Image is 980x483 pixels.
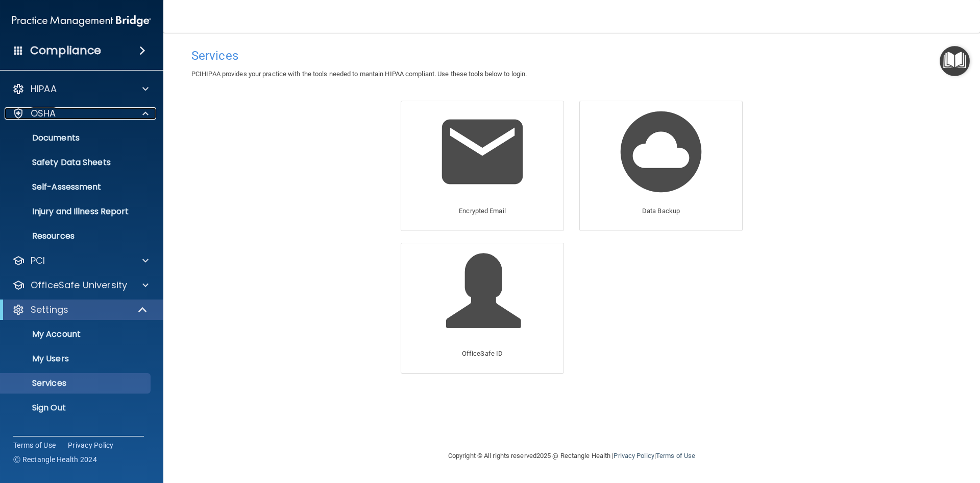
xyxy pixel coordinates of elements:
p: OfficeSafe ID [462,348,503,360]
a: Terms of Use [13,440,56,450]
img: Data Backup [612,103,709,200]
p: My Account [7,329,146,339]
span: Ⓒ Rectangle Health 2024 [13,454,97,465]
p: Data Backup [642,205,680,217]
img: Encrypted Email [434,103,531,200]
p: Encrypted Email [459,205,506,217]
p: HIPAA [31,83,57,95]
p: Services [7,378,146,388]
img: PMB logo [12,11,151,31]
button: Open Resource Center [940,46,970,76]
a: Privacy Policy [68,440,114,450]
p: Resources [7,231,146,241]
a: Privacy Policy [614,452,654,459]
p: Sign Out [7,403,146,413]
span: PCIHIPAA provides your practice with the tools needed to mantain HIPAA compliant. Use these tools... [191,70,527,78]
a: HIPAA [12,83,149,95]
div: Copyright © All rights reserved 2025 @ Rectangle Health | | [385,440,758,472]
a: OfficeSafe University [12,279,149,291]
p: OfficeSafe University [31,279,127,291]
a: OfficeSafe ID [401,243,564,373]
p: OSHA [31,107,56,120]
h4: Compliance [30,43,101,58]
a: Terms of Use [656,452,695,459]
p: My Users [7,354,146,364]
a: OSHA [12,107,149,120]
a: Encrypted Email Encrypted Email [401,101,564,231]
p: Injury and Illness Report [7,206,146,217]
p: Safety Data Sheets [7,157,146,168]
p: Settings [31,304,68,316]
p: PCI [31,255,45,267]
a: Settings [12,304,148,316]
p: Self-Assessment [7,182,146,192]
h4: Services [191,49,952,62]
a: PCI [12,255,149,267]
p: Documents [7,133,146,143]
a: Data Backup Data Backup [579,101,743,231]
